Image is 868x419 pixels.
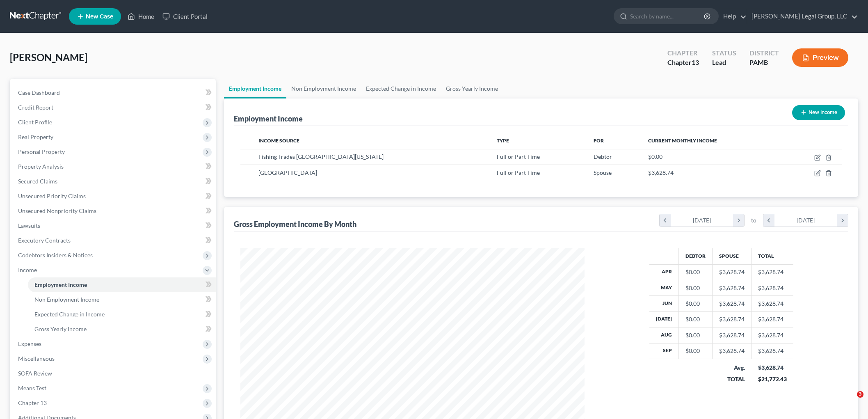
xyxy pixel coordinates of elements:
a: Expected Change in Income [361,79,441,98]
span: Current Monthly Income [648,137,717,144]
th: Total [752,248,793,264]
div: [DATE] [774,214,837,227]
th: Spouse [713,248,752,264]
th: Aug [649,327,679,343]
a: Gross Yearly Income [441,79,503,98]
span: Miscellaneous [18,355,55,362]
span: Debtor [594,153,612,160]
iframe: Intercom live chat [840,391,860,411]
div: District [749,48,779,58]
span: New Case [86,14,113,20]
i: chevron_right [733,214,744,227]
div: $3,628.74 [719,347,745,355]
span: 3 [857,391,863,398]
th: May [649,280,679,295]
span: Income [18,266,37,273]
td: $3,628.74 [752,311,793,327]
td: $3,628.74 [752,296,793,311]
th: [DATE] [649,311,679,327]
span: Codebtors Insiders & Notices [18,252,93,259]
td: $3,628.74 [752,327,793,343]
div: $0.00 [685,268,706,276]
div: $0.00 [685,315,706,323]
a: Lawsuits [11,218,216,233]
a: Non Employment Income [286,79,361,98]
a: Unsecured Priority Claims [11,189,216,204]
a: Expected Change in Income [28,307,216,322]
a: Client Portal [158,9,212,24]
div: $3,628.74 [758,364,787,372]
span: Client Profile [18,119,52,126]
a: Gross Yearly Income [28,322,216,337]
div: TOTAL [719,375,745,383]
a: [PERSON_NAME] Legal Group, LLC [747,9,858,24]
span: $0.00 [648,153,662,160]
div: $0.00 [685,331,706,339]
span: Fishing Trades [GEOGRAPHIC_DATA][US_STATE] [258,153,384,160]
i: chevron_right [837,214,848,227]
span: Employment Income [34,281,87,288]
span: Personal Property [18,148,65,155]
span: Income Source [258,137,299,144]
a: Employment Income [224,79,286,98]
div: Lead [712,58,736,67]
span: Lawsuits [18,222,40,229]
div: Chapter [667,58,699,67]
div: $0.00 [685,347,706,355]
span: For [594,137,604,144]
span: Means Test [18,385,46,392]
span: Unsecured Nonpriority Claims [18,207,96,214]
a: Secured Claims [11,174,216,189]
span: Secured Claims [18,178,57,185]
td: $3,628.74 [752,280,793,295]
a: Credit Report [11,100,216,115]
div: $3,628.74 [719,300,745,308]
div: Status [712,48,736,58]
a: Unsecured Nonpriority Claims [11,204,216,218]
span: Case Dashboard [18,89,60,96]
div: $3,628.74 [719,268,745,276]
th: Debtor [679,248,713,264]
span: Unsecured Priority Claims [18,192,86,199]
td: $3,628.74 [752,343,793,359]
span: Chapter 13 [18,399,47,406]
div: $0.00 [685,284,706,292]
td: $3,628.74 [752,264,793,280]
span: Expected Change in Income [34,311,105,318]
span: 13 [692,58,699,66]
div: [DATE] [671,214,733,227]
input: Search by name... [630,9,705,24]
a: Help [719,9,747,24]
th: Jun [649,296,679,311]
button: New Income [792,105,845,120]
div: Gross Employment Income By Month [234,219,356,229]
a: Home [123,9,158,24]
span: [PERSON_NAME] [10,51,87,63]
button: Preview [792,48,848,67]
a: Executory Contracts [11,233,216,248]
div: Chapter [667,48,699,58]
span: Expenses [18,340,41,347]
a: Non Employment Income [28,292,216,307]
span: $3,628.74 [648,169,674,176]
span: Executory Contracts [18,237,71,244]
i: chevron_left [660,214,671,227]
div: $3,628.74 [719,315,745,323]
a: SOFA Review [11,366,216,381]
div: Employment Income [234,114,303,124]
span: Type [497,137,509,144]
span: SOFA Review [18,370,52,377]
div: $0.00 [685,300,706,308]
th: Apr [649,264,679,280]
span: Full or Part Time [497,153,540,160]
i: chevron_left [763,214,774,227]
a: Property Analysis [11,159,216,174]
span: [GEOGRAPHIC_DATA] [258,169,317,176]
span: Real Property [18,133,53,140]
div: $21,772.43 [758,375,787,383]
div: $3,628.74 [719,284,745,292]
span: Non Employment Income [34,296,99,303]
th: Sep [649,343,679,359]
a: Case Dashboard [11,85,216,100]
span: Full or Part Time [497,169,540,176]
